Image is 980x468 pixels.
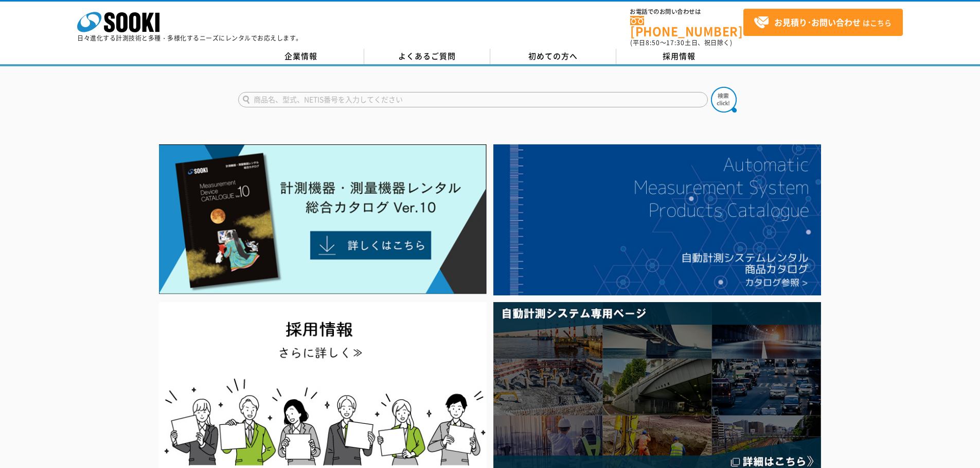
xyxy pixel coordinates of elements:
[666,38,685,47] span: 17:30
[490,49,616,64] a: 初めての方へ
[77,35,302,41] p: 日々進化する計測技術と多種・多様化するニーズにレンタルでお応えします。
[238,92,708,107] input: 商品名、型式、NETIS番号を入力してください
[630,38,732,47] span: (平日 ～ 土日、祝日除く)
[754,15,892,30] span: はこちら
[743,9,903,36] a: お見積り･お問い合わせはこちら
[630,16,743,37] a: [PHONE_NUMBER]
[238,49,364,64] a: 企業情報
[711,87,737,113] img: btn_search.png
[774,16,861,28] strong: お見積り･お問い合わせ
[493,144,821,295] img: 自動計測システムカタログ
[528,50,578,62] span: 初めての方へ
[616,49,742,64] a: 採用情報
[159,144,487,294] img: Catalog Ver10
[646,38,660,47] span: 8:50
[630,9,743,15] span: お電話でのお問い合わせは
[364,49,490,64] a: よくあるご質問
